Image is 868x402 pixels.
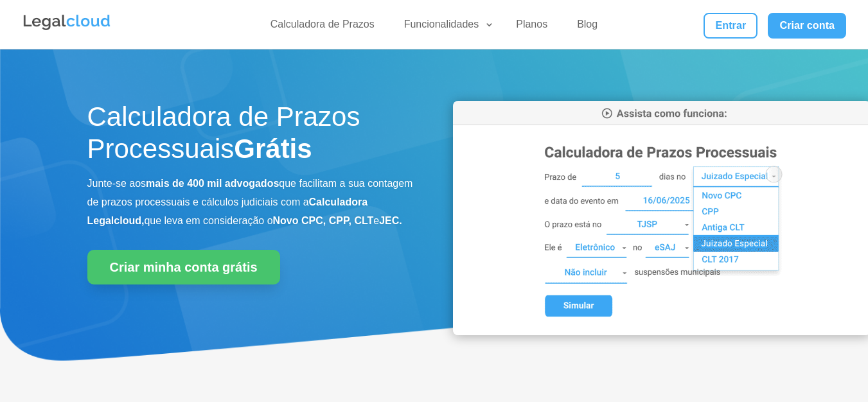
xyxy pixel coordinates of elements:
[87,101,415,172] h1: Calculadora de Prazos Processuais
[508,18,555,37] a: Planos
[396,18,495,37] a: Funcionalidades
[87,197,368,226] b: Calculadora Legalcloud,
[379,215,402,226] b: JEC.
[704,13,757,39] a: Entrar
[569,18,605,37] a: Blog
[22,23,112,34] a: Logo da Legalcloud
[146,178,279,189] b: mais de 400 mil advogados
[22,13,112,32] img: Legalcloud Logo
[768,13,846,39] a: Criar conta
[234,134,312,164] strong: Grátis
[263,18,382,37] a: Calculadora de Prazos
[87,250,280,284] a: Criar minha conta grátis
[273,215,374,226] b: Novo CPC, CPP, CLT
[87,175,415,230] p: Junte-se aos que facilitam a sua contagem de prazos processuais e cálculos judiciais com a que le...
